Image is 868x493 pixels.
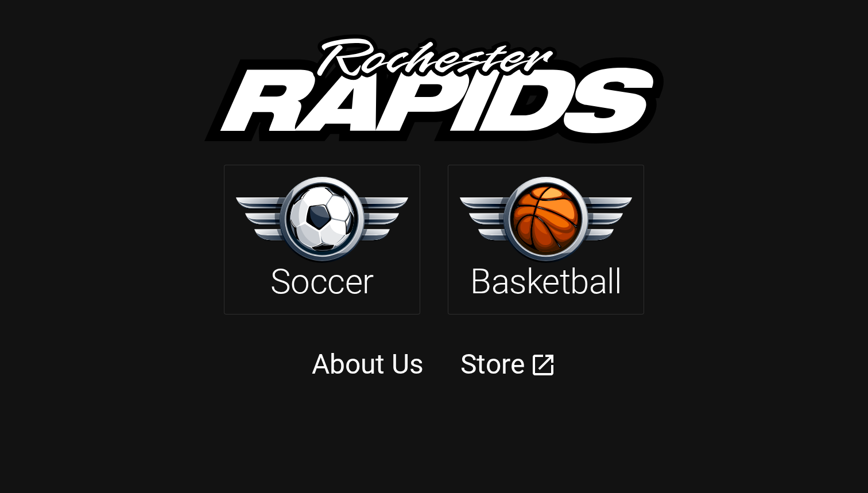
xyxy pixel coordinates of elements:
a: Basketball [448,165,644,314]
a: Soccer [224,165,420,314]
h2: Basketball [470,261,621,302]
img: basketball.svg [460,177,632,262]
h2: Soccer [270,261,374,302]
img: rapids.svg [204,34,664,143]
a: Store [460,348,525,381]
img: soccer.svg [236,177,408,262]
a: About Us [312,348,424,381]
